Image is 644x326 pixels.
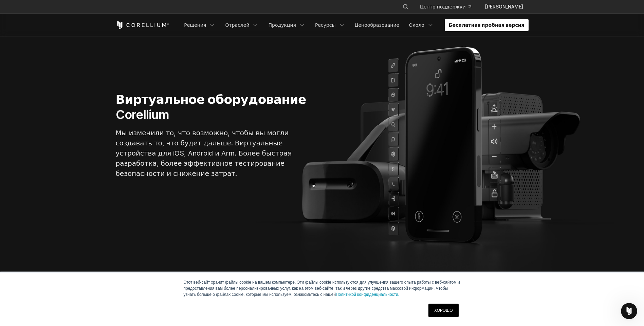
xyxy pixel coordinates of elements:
font: Решения [184,22,206,28]
a: Бесплатная пробная версия [445,19,529,31]
a: Политикой конфиденциальности. [336,292,399,297]
font: Ресурсы [315,22,336,28]
div: Меню навигации [180,19,528,31]
a: Главная страница Corellium [116,21,170,29]
font: Продукция [268,22,296,28]
a: [PERSON_NAME] [479,1,529,13]
p: Этот веб-сайт хранит файлы cookie на вашем компьютере. Эти файлы cookie используются для улучшени... [184,279,461,298]
button: Искать [400,1,412,13]
font: Около [409,22,424,28]
p: Мы изменили то, что возможно, чтобы вы могли создавать то, что будет дальше. Виртуальные устройст... [116,128,319,179]
h1: Виртуальное оборудование Corellium [116,92,319,122]
a: Ценообразование [351,19,404,31]
iframe: Intercom live chat [621,303,637,319]
a: ХОРОШО [428,304,458,317]
div: Меню навигации [394,1,528,13]
font: Отраслей [225,22,249,28]
font: Центр поддержки [420,3,465,10]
